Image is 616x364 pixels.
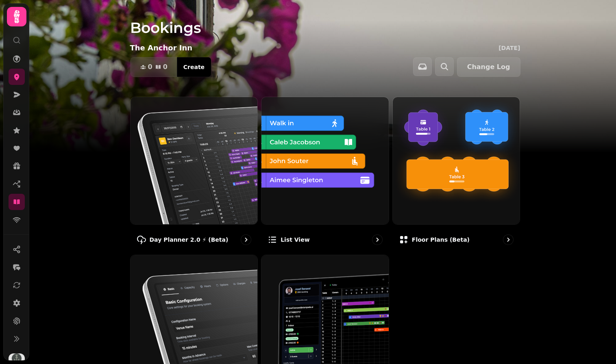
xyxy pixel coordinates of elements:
[148,64,152,70] span: 0
[130,97,258,251] a: Day Planner 2.0 ⚡ (Beta)Day Planner 2.0 ⚡ (Beta)
[130,42,193,54] p: The Anchor Inn
[131,97,258,224] img: Day Planner 2.0 ⚡ (Beta)
[392,97,520,251] a: Floor Plans (beta)Floor Plans (beta)
[457,57,520,77] button: Change Log
[373,236,381,244] svg: go to
[281,236,309,244] p: List view
[412,236,470,244] p: Floor Plans (beta)
[183,64,205,70] span: Create
[261,97,389,251] a: List viewList view
[150,236,229,244] p: Day Planner 2.0 ⚡ (Beta)
[504,236,512,244] svg: go to
[261,97,389,224] img: List view
[467,64,510,70] span: Change Log
[177,57,211,77] button: Create
[163,64,168,70] span: 0
[242,236,250,244] svg: go to
[393,97,520,224] img: Floor Plans (beta)
[131,57,177,77] button: 00
[498,44,520,52] p: [DATE]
